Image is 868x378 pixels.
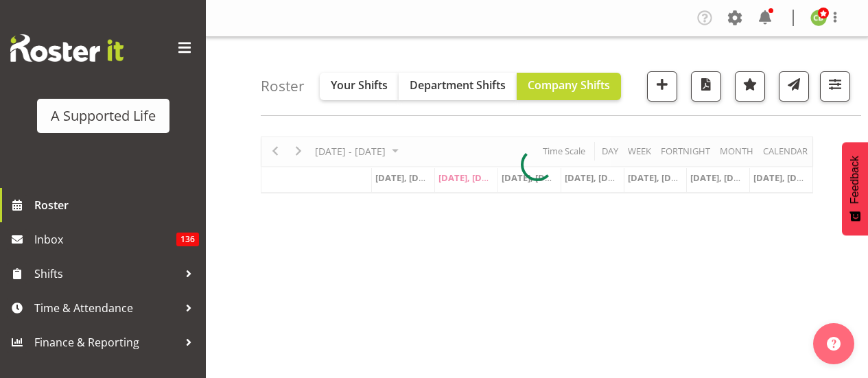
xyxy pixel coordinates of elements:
[34,298,178,318] span: Time & Attendance
[34,195,199,215] span: Roster
[779,71,809,102] button: Send a list of all shifts for the selected filtered period to all rostered employees.
[517,73,621,100] button: Company Shifts
[399,73,517,100] button: Department Shifts
[34,263,178,284] span: Shifts
[810,10,827,26] img: cathriona-byrne9810.jpg
[735,71,765,102] button: Highlight an important date within the roster.
[647,71,677,102] button: Add a new shift
[320,73,399,100] button: Your Shifts
[331,78,388,93] span: Your Shifts
[820,71,850,102] button: Filter Shifts
[10,34,124,62] img: Rosterit website logo
[849,156,861,204] span: Feedback
[827,337,841,351] img: help-xxl-2.png
[842,142,868,235] button: Feedback - Show survey
[34,229,176,250] span: Inbox
[51,106,156,126] div: A Supported Life
[261,78,305,94] h4: Roster
[528,78,610,93] span: Company Shifts
[691,71,721,102] button: Download a PDF of the roster according to the set date range.
[34,332,178,353] span: Finance & Reporting
[410,78,506,93] span: Department Shifts
[176,233,199,246] span: 136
